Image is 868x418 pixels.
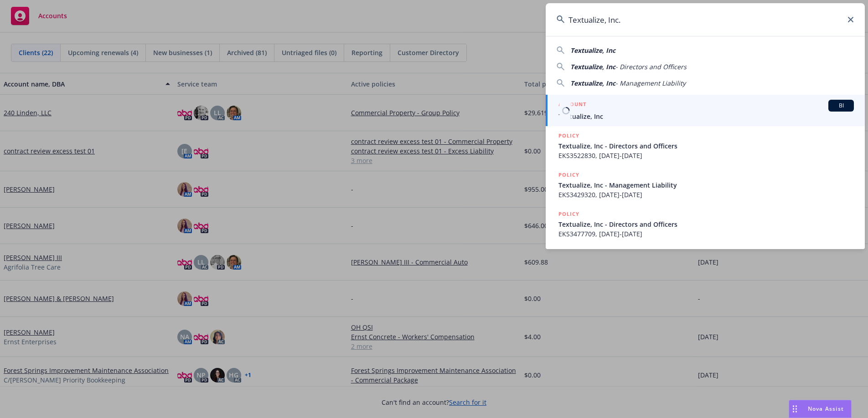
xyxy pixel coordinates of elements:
[558,190,854,199] span: EKS3429320, [DATE]-[DATE]
[570,79,615,87] span: Textualize, Inc
[832,102,850,110] span: BI
[558,131,579,140] h5: POLICY
[558,219,854,229] span: Textualize, Inc - Directors and Officers
[570,62,615,71] span: Textualize, Inc
[558,141,854,151] span: Textualize, Inc - Directors and Officers
[558,170,579,179] h5: POLICY
[808,405,844,413] span: Nova Assist
[615,62,687,71] span: - Directors and Officers
[615,79,686,87] span: - Management Liability
[558,100,586,111] h5: ACCOUNT
[789,400,801,418] div: Drag to move
[789,400,852,418] button: Nova Assist
[570,46,615,55] span: Textualize, Inc
[546,95,865,126] a: ACCOUNTBITextualize, Inc
[558,229,854,239] span: EKS3477709, [DATE]-[DATE]
[558,180,854,190] span: Textualize, Inc - Management Liability
[546,3,865,36] input: Search...
[558,151,854,160] span: EKS3522830, [DATE]-[DATE]
[558,112,854,121] span: Textualize, Inc
[546,165,865,204] a: POLICYTextualize, Inc - Management LiabilityEKS3429320, [DATE]-[DATE]
[546,204,865,244] a: POLICYTextualize, Inc - Directors and OfficersEKS3477709, [DATE]-[DATE]
[546,126,865,165] a: POLICYTextualize, Inc - Directors and OfficersEKS3522830, [DATE]-[DATE]
[558,209,579,219] h5: POLICY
